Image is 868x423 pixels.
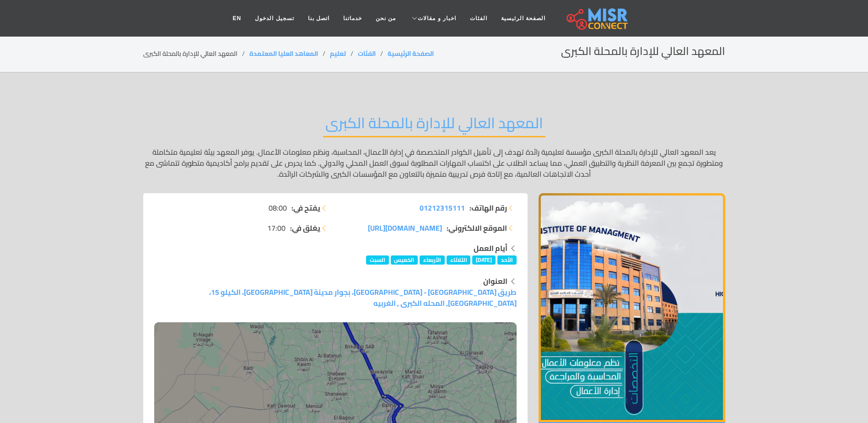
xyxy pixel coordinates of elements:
strong: يفتح في: [291,202,320,213]
a: الفئات [463,10,494,27]
span: [DOMAIN_NAME][URL] [368,221,442,235]
a: 01212315111 [420,202,465,213]
span: 08:00 [269,202,287,213]
strong: الموقع الالكتروني: [447,222,507,233]
span: 17:00 [267,222,286,233]
a: اتصل بنا [301,10,336,27]
a: الفئات [358,48,376,60]
p: يعد المعهد العالي للإدارة بالمحلة الكبرى مؤسسة تعليمية رائدة تهدف إلى تأهيل الكوادر المتخصصة في إ... [143,146,725,179]
span: [DATE] [472,255,496,265]
a: EN [226,10,248,27]
span: الأحد [497,255,517,265]
strong: رقم الهاتف: [469,202,507,213]
span: اخبار و مقالات [418,14,456,22]
span: الأربعاء [420,255,445,265]
h2: المعهد العالي للإدارة بالمحلة الكبرى [323,114,545,137]
li: المعهد العالي للإدارة بالمحلة الكبرى [143,49,249,59]
strong: أيام العمل [474,241,507,255]
strong: يغلق في: [290,222,320,233]
a: الصفحة الرئيسية [388,48,434,60]
strong: العنوان [483,274,507,288]
img: main.misr_connect [566,7,628,30]
span: الخميس [391,255,418,265]
img: المعهد العالي للإدارة بالمحلة الكبرى [539,193,725,422]
h2: المعهد العالي للإدارة بالمحلة الكبرى [561,45,725,58]
a: الصفحة الرئيسية [494,10,552,27]
div: 1 / 1 [539,193,725,422]
a: المعاهد العليا المعتمدة [249,48,318,60]
span: السبت [366,255,389,265]
a: [DOMAIN_NAME][URL] [368,222,442,233]
span: الثلاثاء [447,255,471,265]
span: 01212315111 [420,201,465,215]
a: من نحن [369,10,403,27]
a: تعليم [330,48,346,60]
a: تسجيل الدخول [248,10,301,27]
a: اخبار و مقالات [403,10,463,27]
a: خدماتنا [336,10,369,27]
